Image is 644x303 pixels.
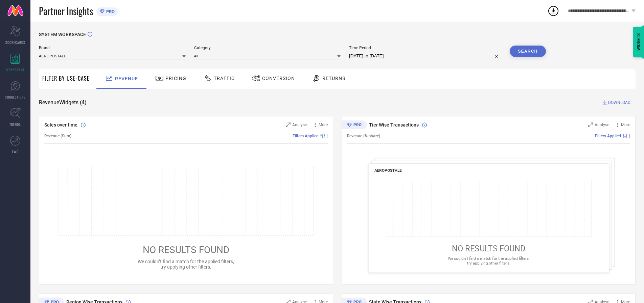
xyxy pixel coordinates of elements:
span: More [319,122,328,127]
span: Pricing [165,76,186,81]
span: Revenue (Sum) [44,134,71,138]
span: Revenue (% share) [347,134,380,138]
span: Analyse [595,122,609,127]
span: Filters Applied [293,134,319,138]
span: Analyse [292,122,307,127]
svg: Zoom [286,122,291,127]
span: WORKSPACE [6,67,25,72]
span: Time Period [349,46,501,50]
span: SUGGESTIONS [5,94,26,100]
span: Category [194,46,341,50]
span: Sales over time [44,122,77,128]
span: We couldn’t find a match for the applied filters, try applying other filters. [138,259,234,270]
span: Partner Insights [39,4,93,18]
span: SCORECARDS [5,40,25,45]
span: Traffic [214,76,235,81]
span: More [621,122,630,127]
span: FWD [12,149,19,154]
span: Tier Wise Transactions [369,122,419,128]
span: We couldn’t find a match for the applied filters, try applying other filters. [447,256,529,265]
span: SYSTEM WORKSPACE [39,32,86,37]
span: | [629,134,630,138]
div: Premium [342,120,367,131]
span: Filters Applied [595,134,621,138]
span: DOWNLOAD [608,99,630,106]
button: Search [510,46,546,57]
span: NO RESULTS FOUND [452,244,525,253]
span: AEROPOSTALE [374,168,402,173]
span: Revenue [115,76,138,81]
input: Select time period [349,52,501,60]
svg: Zoom [588,122,593,127]
span: Conversion [262,76,295,81]
div: Open download list [547,5,559,17]
span: Revenue Widgets ( 4 ) [39,99,87,106]
span: TRENDS [9,122,21,127]
span: Filter By Use-Case [42,74,90,82]
span: | [327,134,328,138]
span: PRO [105,9,115,14]
span: Returns [322,76,345,81]
span: NO RESULTS FOUND [143,244,229,255]
span: Brand [39,46,186,50]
